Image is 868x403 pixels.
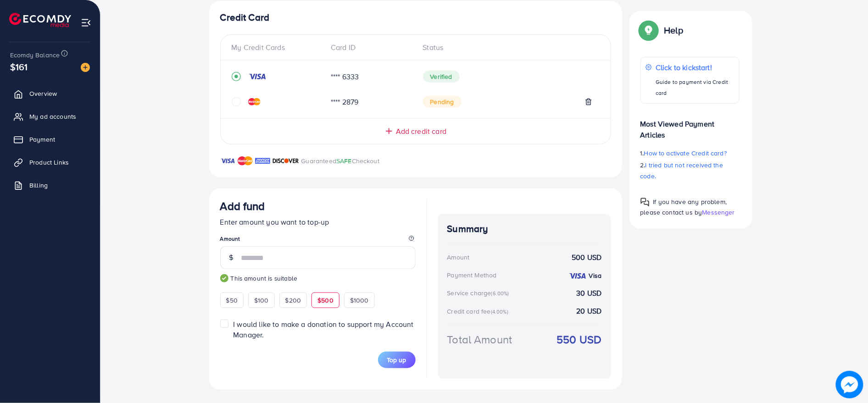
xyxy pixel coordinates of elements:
[323,42,416,53] div: Card ID
[10,60,28,73] span: $161
[640,160,723,181] span: I tried but not received the code.
[233,319,413,340] span: I would like to make a donation to support my Account Manager.
[423,96,462,108] span: Pending
[7,107,93,126] a: My ad accounts
[447,271,497,280] div: Payment Method
[577,306,602,316] strong: 20 USD
[447,253,470,262] div: Amount
[317,296,334,305] span: $500
[336,156,352,166] span: SAFE
[301,155,380,166] p: Guaranteed Checkout
[29,158,69,167] span: Product Links
[232,72,241,81] svg: record circle
[81,17,91,28] img: menu
[589,271,602,280] strong: Visa
[836,371,863,398] img: image
[640,111,740,140] p: Most Viewed Payment Articles
[447,223,602,235] h4: Summary
[350,296,369,305] span: $1000
[81,63,90,72] img: image
[447,331,512,348] div: Total Amount
[220,155,235,166] img: brand
[378,352,416,368] button: Top up
[220,274,416,283] small: This amount is suitable
[387,355,406,364] span: Top up
[232,97,241,106] svg: circle
[7,130,93,149] a: Payment
[29,89,57,98] span: Overview
[220,274,228,282] img: guide
[255,155,270,166] img: brand
[416,42,600,53] div: Status
[273,155,299,166] img: brand
[644,149,727,158] span: How to activate Credit card?
[10,50,60,60] span: Ecomdy Balance
[640,197,727,217] span: If you have any problem, please contact us by
[491,308,508,315] small: (4.00%)
[248,73,267,80] img: credit
[702,208,735,217] span: Messenger
[29,112,76,121] span: My ad accounts
[226,296,238,305] span: $50
[248,98,261,105] img: credit
[232,42,324,53] div: My Credit Cards
[491,290,509,297] small: (6.00%)
[29,181,48,190] span: Billing
[640,148,740,159] p: 1.
[396,126,446,137] span: Add credit card
[7,84,93,103] a: Overview
[220,216,416,227] p: Enter amount you want to top-up
[656,77,734,99] p: Guide to payment via Credit card
[656,62,734,73] p: Click to kickstart!
[220,199,265,213] h3: Add fund
[254,296,269,305] span: $100
[664,25,684,36] p: Help
[556,331,601,348] strong: 550 USD
[285,296,301,305] span: $200
[238,155,253,166] img: brand
[568,272,587,280] img: credit
[220,12,611,23] h4: Credit Card
[9,13,71,27] img: logo
[220,235,416,246] legend: Amount
[640,22,657,39] img: Popup guide
[640,160,740,182] p: 2.
[577,288,602,298] strong: 30 USD
[423,71,460,83] span: Verified
[447,288,512,298] div: Service charge
[7,176,93,194] a: Billing
[572,252,601,263] strong: 500 USD
[447,307,512,316] div: Credit card fee
[640,198,650,207] img: Popup guide
[29,135,55,144] span: Payment
[7,153,93,171] a: Product Links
